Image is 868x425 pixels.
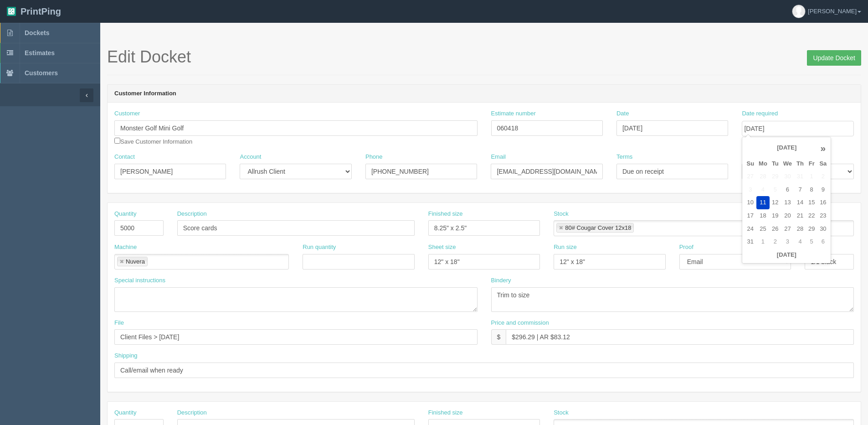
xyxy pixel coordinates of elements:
td: 11 [756,196,770,209]
td: 22 [806,209,817,223]
td: 30 [781,170,794,183]
label: Phone [365,153,383,161]
label: Run size [554,243,577,252]
td: 30 [817,223,829,236]
label: Run quantity [303,243,336,252]
label: Shipping [114,352,138,360]
label: Description [177,409,207,417]
th: Tu [770,157,781,171]
td: 29 [770,170,781,183]
td: 8 [806,183,817,197]
td: 5 [770,183,781,197]
td: 13 [781,196,794,209]
th: [DATE] [756,139,817,157]
header: Customer Information [108,85,861,103]
td: 31 [744,235,756,249]
div: Save Customer Information [114,109,478,146]
label: Special instructions [114,276,165,285]
td: 17 [744,209,756,223]
td: 9 [817,183,829,197]
label: File [114,319,124,327]
label: Estimate number [491,109,536,118]
label: Account [240,153,261,161]
label: Proof [679,243,693,252]
label: Quantity [114,210,136,218]
label: Finished size [428,409,463,417]
label: Stock [554,210,569,218]
label: Email [491,153,506,161]
td: 20 [781,209,794,223]
img: logo-3e63b451c926e2ac314895c53de4908e5d424f24456219fb08d385ab2e579770.png [7,7,16,16]
textarea: Trim to size [491,287,854,312]
th: We [781,157,794,171]
label: Bindery [491,276,511,285]
label: Terms [616,153,632,161]
td: 16 [817,196,829,209]
td: 2 [817,170,829,183]
h1: Edit Docket [107,48,861,66]
label: Quantity [114,409,136,417]
label: Machine [114,243,137,252]
span: Estimates [25,49,55,57]
th: Fr [806,157,817,171]
td: 19 [770,209,781,223]
label: Sheet size [428,243,456,252]
td: 28 [794,223,806,236]
td: 26 [770,223,781,236]
div: $ [491,329,506,345]
th: Sa [817,157,829,171]
td: 4 [794,235,806,249]
td: 4 [756,183,770,197]
td: 5 [806,235,817,249]
img: avatar_default-7531ab5dedf162e01f1e0bb0964e6a185e93c5c22dfe317fb01d7f8cd2b1632c.jpg [792,5,805,18]
td: 7 [794,183,806,197]
td: 1 [806,170,817,183]
label: Date [616,109,629,118]
td: 2 [770,235,781,249]
td: 10 [744,196,756,209]
th: » [817,139,829,157]
label: Description [177,210,207,218]
td: 3 [781,235,794,249]
label: Date required [742,109,778,118]
td: 27 [744,170,756,183]
th: Th [794,157,806,171]
td: 3 [744,183,756,197]
div: Nuvera [126,259,145,264]
th: Su [744,157,756,171]
td: 1 [756,235,770,249]
td: 31 [794,170,806,183]
input: Update Docket [807,50,861,66]
span: Dockets [25,29,49,36]
td: 23 [817,209,829,223]
label: Contact [114,153,135,161]
td: 6 [817,235,829,249]
td: 12 [770,196,781,209]
label: Price and commission [491,319,549,327]
td: 28 [756,170,770,183]
td: 24 [744,223,756,236]
td: 18 [756,209,770,223]
td: 27 [781,223,794,236]
td: 25 [756,223,770,236]
td: 6 [781,183,794,197]
label: Stock [554,409,569,417]
div: 80# Cougar Cover 12x18 [565,225,631,231]
span: Customers [25,69,58,77]
label: Customer [114,109,140,118]
label: Finished size [428,210,463,218]
td: 14 [794,196,806,209]
th: [DATE] [744,249,829,262]
th: Mo [756,157,770,171]
td: 29 [806,223,817,236]
td: 15 [806,196,817,209]
td: 21 [794,209,806,223]
input: Enter customer name [114,120,478,136]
